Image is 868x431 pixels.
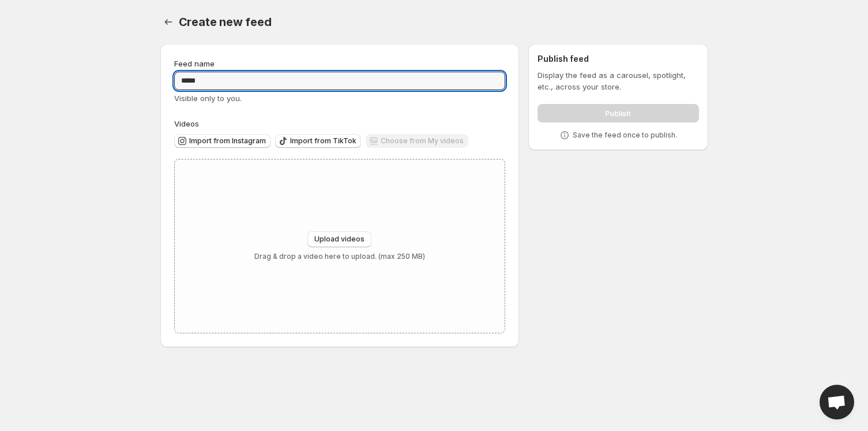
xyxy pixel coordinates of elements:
[174,119,199,128] span: Videos
[307,231,371,247] button: Upload videos
[174,59,215,68] span: Feed name
[254,252,425,261] p: Drag & drop a video here to upload. (max 250 MB)
[179,15,272,29] span: Create new feed
[314,235,365,244] span: Upload videos
[538,69,698,92] p: Display the feed as a carousel, spotlight, etc., across your store.
[573,131,677,140] p: Save the feed once to publish.
[174,94,242,103] span: Visible only to you.
[189,136,266,146] span: Import from Instagram
[275,134,361,148] button: Import from TikTok
[290,136,356,146] span: Import from TikTok
[174,134,270,148] button: Import from Instagram
[820,385,854,419] div: Open chat
[538,53,698,65] h2: Publish feed
[160,14,176,30] button: Settings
